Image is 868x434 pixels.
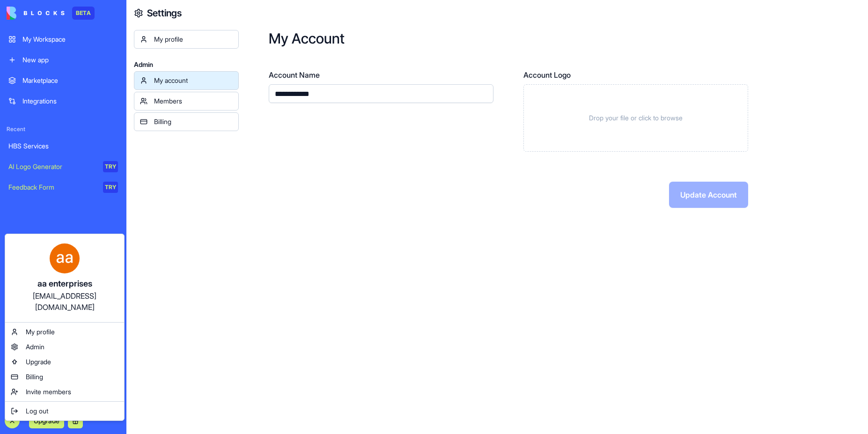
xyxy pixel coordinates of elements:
[8,183,96,192] div: Feedback Form
[26,406,48,416] span: Log out
[26,342,44,352] span: Admin
[7,236,122,320] a: aa enterprises[EMAIL_ADDRESS][DOMAIN_NAME]
[7,369,122,384] a: Billing
[7,354,122,369] a: Upgrade
[3,125,124,133] span: Recent
[26,372,43,382] span: Billing
[15,290,115,313] div: [EMAIL_ADDRESS][DOMAIN_NAME]
[8,162,96,171] div: AI Logo Generator
[26,387,71,397] span: Invite members
[50,243,80,273] img: ACg8ocJRpHku6mnlGfwEuen2DnV75C77ng9eowmKnTpZhWMeC4pQZg=s96-c
[26,357,51,367] span: Upgrade
[103,161,118,172] div: TRY
[7,384,122,399] a: Invite members
[7,339,122,354] a: Admin
[26,327,55,337] span: My profile
[15,277,115,290] div: aa enterprises
[7,324,122,339] a: My profile
[103,182,118,193] div: TRY
[8,141,118,151] div: HBS Services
